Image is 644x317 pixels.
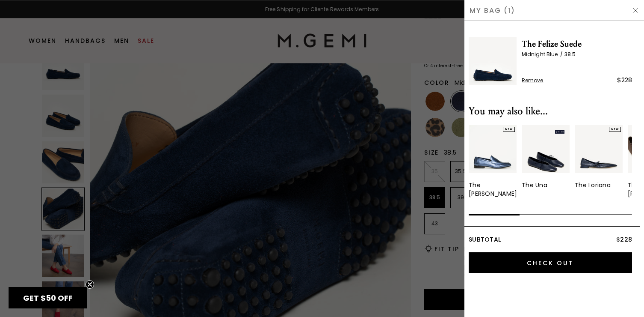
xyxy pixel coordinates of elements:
[503,127,515,132] div: NEW
[575,125,623,189] a: NEWThe Loriana
[522,37,632,51] span: The Felize Suede
[469,105,632,118] div: You may also like...
[469,37,517,85] img: The Felize Suede
[9,287,87,308] div: GET $50 OFFClose teaser
[469,235,501,244] span: Subtotal
[522,51,564,58] span: Midnight Blue
[522,77,544,84] span: Remove
[555,130,564,134] img: The One tag
[23,293,73,303] span: GET $50 OFF
[469,181,517,198] div: The [PERSON_NAME]
[575,181,611,189] div: The Loriana
[86,280,94,289] button: Close teaser
[632,7,639,14] img: Hide Drawer
[616,235,632,244] span: $228
[469,125,517,173] img: 7385131745339_01_Main_New_TheSaccaDonna_MidnightBlue_MetallicLeather_290x387_crop_center.jpg
[469,125,517,198] a: NEWThe [PERSON_NAME]
[575,125,623,173] img: 7385131417659_01_Main_New_TheLoriana_Navy_Leaher_290x387_crop_center.jpg
[469,252,632,273] input: Check Out
[522,125,570,173] img: 7300623138875_02_Hover_New_TheUna_Navy_Nappa_0ca7a4ba-db34-4bc6-b28a-96b4af954a54_290x387_crop_ce...
[564,51,576,58] span: 38.5
[522,125,570,189] a: The One tagThe Una
[617,75,632,85] div: $228
[609,127,621,132] div: NEW
[522,181,547,189] div: The Una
